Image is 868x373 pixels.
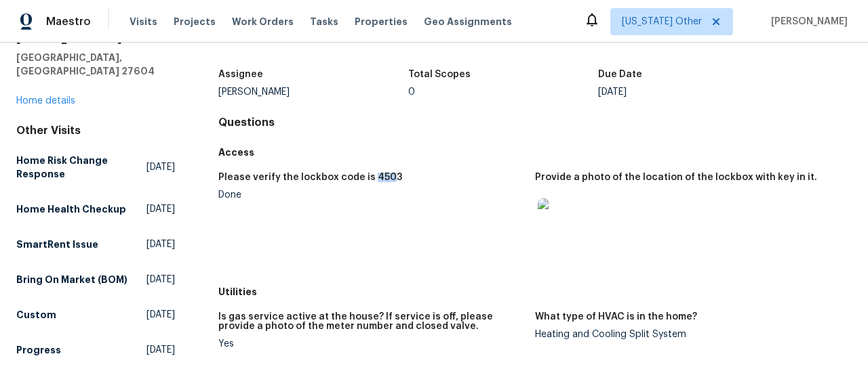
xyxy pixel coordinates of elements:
[16,202,126,216] h5: Home Health Checkup
[16,124,175,137] div: Other Visits
[146,238,175,251] span: [DATE]
[16,96,75,106] a: Home details
[146,273,175,286] span: [DATE]
[622,15,702,28] span: [US_STATE] Other
[16,154,146,181] h5: Home Risk Change Response
[232,15,294,28] span: Work Orders
[218,312,524,331] h5: Is gas service active at the house? If service is off, please provide a photo of the meter number...
[16,338,175,362] a: Progress[DATE]
[535,173,817,182] h5: Provide a photo of the location of the lockbox with key in it.
[16,238,98,251] h5: SmartRent Issue
[598,70,642,79] h5: Due Date
[16,303,175,327] a: Custom[DATE]
[16,308,56,322] h5: Custom
[16,273,127,286] h5: Bring On Market (BOM)
[16,267,175,292] a: Bring On Market (BOM)[DATE]
[598,87,788,97] div: [DATE]
[46,15,91,28] span: Maestro
[16,232,175,257] a: SmartRent Issue[DATE]
[535,330,841,339] div: Heating and Cooling Split System
[355,15,408,28] span: Properties
[146,343,175,357] span: [DATE]
[408,70,471,79] h5: Total Scopes
[16,197,175,221] a: Home Health Checkup[DATE]
[218,146,852,159] h5: Access
[218,285,852,299] h5: Utilities
[146,160,175,174] span: [DATE]
[218,173,402,182] h5: Please verify the lockbox code is 4503
[146,308,175,322] span: [DATE]
[16,148,175,186] a: Home Risk Change Response[DATE]
[535,312,697,322] h5: What type of HVAC is in the home?
[766,15,848,28] span: [PERSON_NAME]
[146,202,175,216] span: [DATE]
[218,116,852,129] h4: Questions
[16,343,61,357] h5: Progress
[130,15,157,28] span: Visits
[174,15,216,28] span: Projects
[424,15,512,28] span: Geo Assignments
[310,17,338,26] span: Tasks
[218,70,263,79] h5: Assignee
[408,87,598,97] div: 0
[218,87,408,97] div: [PERSON_NAME]
[218,190,524,200] div: Done
[218,26,852,62] div: Completed: to
[16,51,175,78] h5: [GEOGRAPHIC_DATA], [GEOGRAPHIC_DATA] 27604
[218,339,524,349] div: Yes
